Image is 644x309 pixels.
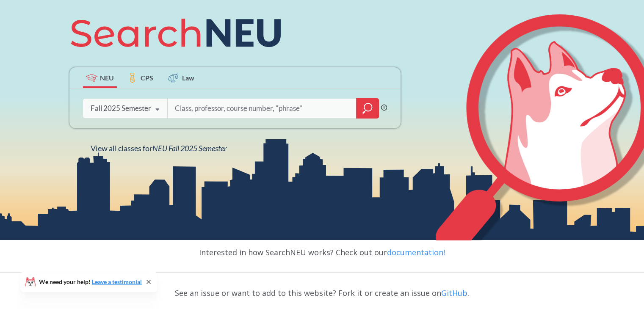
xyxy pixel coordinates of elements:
[141,73,153,83] span: CPS
[152,143,227,153] span: NEU Fall 2025 Semester
[174,99,350,117] input: Class, professor, course number, "phrase"
[91,104,151,113] div: Fall 2025 Semester
[100,73,114,83] span: NEU
[91,143,227,153] span: View all classes for
[362,102,373,114] svg: magnifying glass
[356,98,379,119] div: magnifying glass
[441,288,467,298] a: GitHub
[182,73,194,83] span: Law
[387,247,445,257] a: documentation!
